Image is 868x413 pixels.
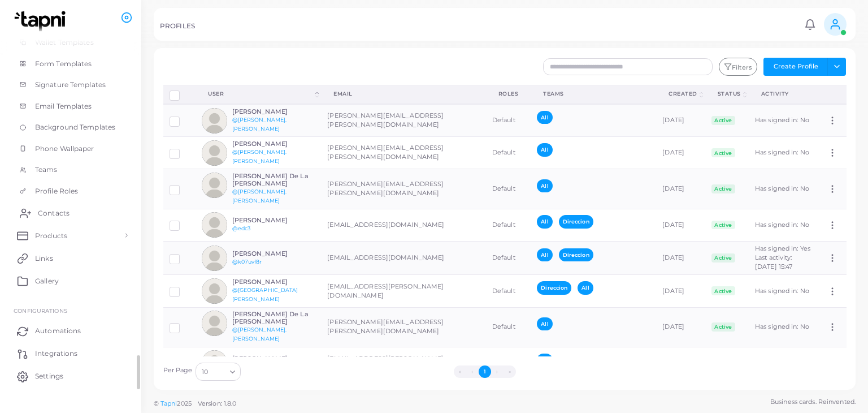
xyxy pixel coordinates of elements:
[537,143,552,156] span: All
[761,90,809,98] div: activity
[202,108,227,134] img: avatar
[163,366,193,375] label: Per Page
[321,275,486,307] td: [EMAIL_ADDRESS][PERSON_NAME][DOMAIN_NAME]
[656,169,705,209] td: [DATE]
[755,221,809,229] span: Has signed in: No
[537,354,552,367] span: All
[35,101,92,111] span: Email Templates
[537,111,552,124] span: All
[321,209,486,241] td: [EMAIL_ADDRESS][DOMAIN_NAME]
[8,365,133,388] a: Settings
[578,281,593,294] span: All
[486,209,531,241] td: Default
[321,137,486,169] td: [PERSON_NAME][EMAIL_ADDRESS][PERSON_NAME][DOMAIN_NAME]
[537,317,552,330] span: All
[232,326,287,342] a: @[PERSON_NAME].[PERSON_NAME]
[202,212,227,238] img: avatar
[202,140,227,166] img: avatar
[755,287,809,295] span: Has signed in: No
[10,11,73,32] img: logo
[537,179,552,192] span: All
[711,253,735,263] span: Active
[8,180,133,202] a: Profile Roles
[711,221,735,230] span: Active
[160,399,177,407] a: Tapni
[755,116,809,124] span: Has signed in: No
[656,275,705,307] td: [DATE]
[719,58,757,76] button: Filters
[8,342,133,365] a: Integrations
[656,307,705,347] td: [DATE]
[656,241,705,275] td: [DATE]
[770,397,856,407] span: Business cards. Reinvented.
[35,144,94,154] span: Phone Wallpaper
[486,169,531,209] td: Default
[8,269,133,292] a: Gallery
[38,208,70,218] span: Contacts
[656,104,705,137] td: [DATE]
[656,347,705,379] td: [DATE]
[232,140,315,148] h6: [PERSON_NAME]
[8,74,133,96] a: Signature Templates
[232,278,315,286] h6: [PERSON_NAME]
[8,201,133,224] a: Contacts
[8,320,133,342] a: Automations
[486,307,531,347] td: Default
[35,326,81,336] span: Automations
[486,241,531,275] td: Default
[755,244,810,252] span: Has signed in: Yes
[755,184,809,192] span: Has signed in: No
[202,350,227,376] img: avatar
[232,108,315,115] h6: [PERSON_NAME]
[208,90,313,98] div: User
[711,148,735,157] span: Active
[321,347,486,379] td: [EMAIL_ADDRESS][PERSON_NAME][DOMAIN_NAME]
[232,117,287,132] a: @[PERSON_NAME].[PERSON_NAME]
[209,365,225,378] input: Search for option
[711,322,735,332] span: Active
[321,241,486,275] td: [EMAIL_ADDRESS][DOMAIN_NAME]
[763,58,828,76] button: Create Profile
[718,90,741,98] div: Status
[8,117,133,138] a: Background Templates
[8,247,133,269] a: Links
[232,149,287,164] a: @[PERSON_NAME].[PERSON_NAME]
[486,347,531,379] td: Default
[711,286,735,295] span: Active
[35,80,106,90] span: Signature Templates
[8,138,133,160] a: Phone Wallpaper
[321,104,486,137] td: [PERSON_NAME][EMAIL_ADDRESS][PERSON_NAME][DOMAIN_NAME]
[232,250,315,257] h6: [PERSON_NAME]
[160,22,195,30] h5: PROFILES
[755,322,809,330] span: Has signed in: No
[559,215,593,228] span: Direccion
[202,311,227,336] img: avatar
[755,253,792,270] span: Last activity: [DATE] 15:47
[35,165,58,175] span: Teams
[755,148,809,156] span: Has signed in: No
[656,137,705,169] td: [DATE]
[35,253,53,264] span: Links
[486,275,531,307] td: Default
[202,278,227,304] img: avatar
[486,137,531,169] td: Default
[163,85,196,104] th: Row-selection
[8,224,133,247] a: Products
[232,217,315,224] h6: [PERSON_NAME]
[196,363,241,381] div: Search for option
[8,32,133,53] a: Wallet Templates
[669,90,697,98] div: Created
[321,307,486,347] td: [PERSON_NAME][EMAIL_ADDRESS][PERSON_NAME][DOMAIN_NAME]
[232,311,315,325] h6: [PERSON_NAME] De La [PERSON_NAME]
[202,173,227,198] img: avatar
[232,225,251,231] a: @edc3
[35,186,78,196] span: Profile Roles
[35,371,63,381] span: Settings
[177,399,191,408] span: 2025
[35,37,94,48] span: Wallet Templates
[711,116,735,125] span: Active
[8,53,133,75] a: Form Templates
[479,365,491,378] button: Go to page 1
[35,276,59,286] span: Gallery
